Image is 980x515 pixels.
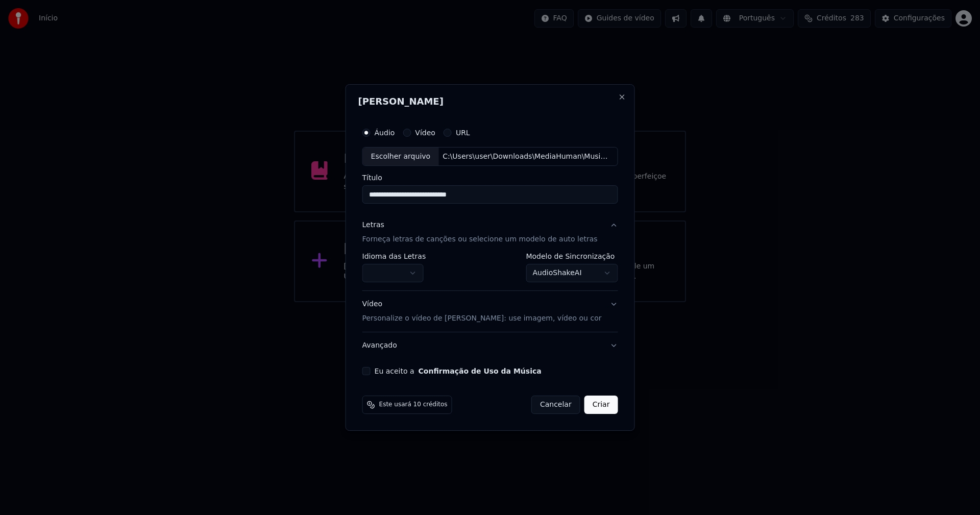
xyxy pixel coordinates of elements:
[358,97,622,106] h2: [PERSON_NAME]
[362,332,618,359] button: Avançado
[363,148,439,166] div: Escolher arquivo
[362,220,384,231] div: Letras
[419,367,542,375] button: Eu aceito a
[362,300,602,324] div: Vídeo
[362,253,618,291] div: LetrasForneça letras de canções ou selecione um modelo de auto letras
[456,129,470,136] label: URL
[438,152,612,162] div: C:\Users\user\Downloads\MediaHuman\Music\[PERSON_NAME] - Tentação Cigana.mp3
[415,129,435,136] label: Vídeo
[531,396,580,414] button: Cancelar
[362,313,602,324] p: Personalize o vídeo de [PERSON_NAME]: use imagem, vídeo ou cor
[362,253,426,260] label: Idioma das Letras
[526,253,618,260] label: Modelo de Sincronização
[362,291,618,332] button: VídeoPersonalize o vídeo de [PERSON_NAME]: use imagem, vídeo ou cor
[362,212,618,253] button: LetrasForneça letras de canções ou selecione um modelo de auto letras
[362,175,618,182] label: Título
[375,367,542,375] label: Eu aceito a
[375,129,395,136] label: Áudio
[584,396,618,414] button: Criar
[379,401,448,409] span: Este usará 10 créditos
[362,235,598,245] p: Forneça letras de canções ou selecione um modelo de auto letras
